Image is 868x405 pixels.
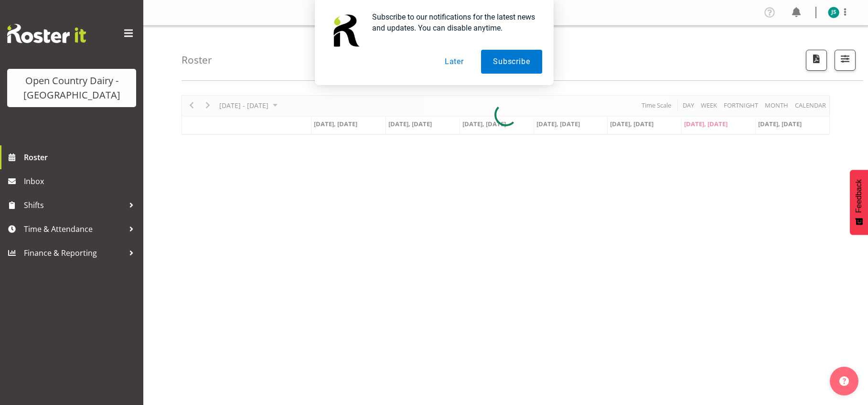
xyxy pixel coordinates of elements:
[24,246,124,260] span: Finance & Reporting
[855,179,863,213] span: Feedback
[24,222,124,236] span: Time & Attendance
[24,198,124,212] span: Shifts
[481,50,542,74] button: Subscribe
[433,50,476,74] button: Later
[24,174,139,188] span: Inbox
[839,376,849,386] img: help-xxl-2.png
[364,11,542,33] div: Subscribe to our notifications for the latest news and updates. You can disable anytime.
[24,150,139,164] span: Roster
[17,74,127,102] div: Open Country Dairy - [GEOGRAPHIC_DATA]
[326,11,364,50] img: notification icon
[850,170,868,235] button: Feedback - Show survey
